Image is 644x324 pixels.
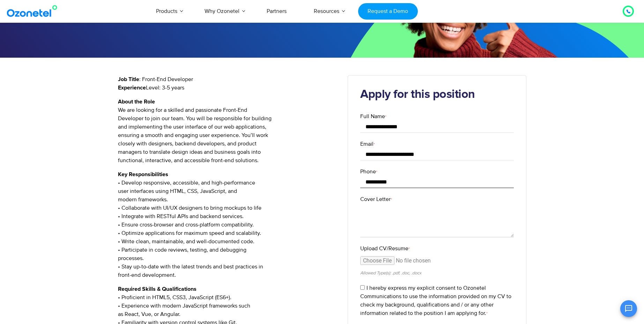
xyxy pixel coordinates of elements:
[360,270,421,276] small: Allowed Type(s): .pdf, .doc, .docx
[360,285,511,317] label: I hereby express my explicit consent to Ozonetel Communications to use the information provided o...
[620,300,637,317] button: Open chat
[360,167,514,176] label: Phone
[118,99,155,105] strong: About the Role
[360,112,514,121] label: Full Name
[360,140,514,148] label: Email
[118,75,338,92] p: : Front-End Developer Level: 3-5 years
[118,286,197,292] strong: Required Skills & Qualifications
[360,88,514,102] h2: Apply for this position
[118,170,338,279] p: • Develop responsive, accessible, and high-performance user interfaces using HTML, CSS, JavaScrip...
[118,85,146,91] strong: Experience
[118,77,139,82] strong: Job Title
[118,98,338,165] p: We are looking for a skilled and passionate Front-End Developer to join our team. You will be res...
[360,195,514,203] label: Cover Letter
[118,172,168,177] strong: Key Responsibilities
[360,244,514,253] label: Upload CV/Resume
[358,3,418,20] a: Request a Demo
